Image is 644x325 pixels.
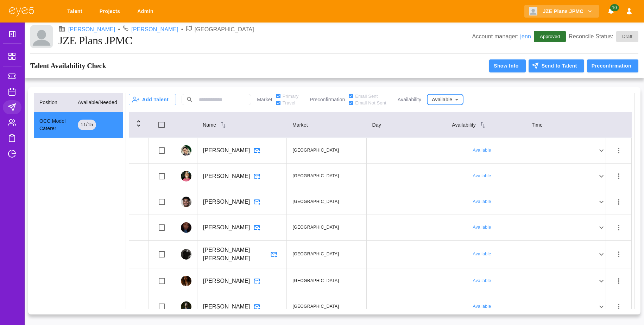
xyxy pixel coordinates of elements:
[473,147,491,154] span: Available
[203,277,250,285] p: [PERSON_NAME]
[203,198,250,206] p: [PERSON_NAME]
[520,33,531,39] a: jenn
[292,251,339,258] span: [GEOGRAPHIC_DATA]
[473,303,491,310] span: Available
[367,277,606,285] div: Available
[473,278,491,285] span: Available
[610,4,619,11] span: 10
[367,223,606,232] div: Available
[569,31,638,42] p: Reconcile Status:
[367,250,606,259] div: Available
[118,25,120,34] li: •
[181,276,191,286] img: profile_picture
[30,62,106,70] h3: Talent Availability Check
[30,25,53,48] img: Client logo
[292,198,339,205] span: [GEOGRAPHIC_DATA]
[587,59,638,72] button: Preconfirmation
[34,93,72,112] th: Position
[524,5,599,18] button: JZE Plans JPMC
[283,100,295,107] span: Travel
[129,94,176,105] button: Add Talent
[472,32,531,41] p: Account manager:
[72,93,123,112] th: Available/Needed
[489,59,525,72] button: Show Info
[367,302,606,311] div: Available
[398,96,421,103] p: Availability
[526,112,606,138] th: Time
[292,173,339,180] span: [GEOGRAPHIC_DATA]
[203,246,267,263] p: [PERSON_NAME] [PERSON_NAME]
[292,278,339,285] span: [GEOGRAPHIC_DATA]
[355,93,378,100] span: Email Sent
[427,93,463,107] div: Available
[355,100,386,107] span: Email Not Sent
[618,33,637,40] span: Draft
[529,59,584,72] button: Send to Talent
[310,96,345,103] p: Preconfirmation
[203,302,250,311] p: [PERSON_NAME]
[181,171,191,181] img: profile_picture
[181,197,191,207] img: profile_picture
[203,223,250,232] p: [PERSON_NAME]
[203,172,250,180] p: [PERSON_NAME]
[367,172,606,180] div: Available
[287,112,367,138] th: Market
[181,222,191,233] img: profile_picture
[283,93,299,100] span: Primary
[8,6,34,17] img: eye5
[133,5,160,18] a: Admin
[473,224,491,231] span: Available
[203,121,281,129] div: Name
[605,5,617,18] button: Notifications
[195,25,254,34] p: [GEOGRAPHIC_DATA]
[78,120,96,130] div: 11 / 15
[367,146,606,155] div: Available
[181,25,183,34] li: •
[63,5,89,18] a: Talent
[292,147,339,154] span: [GEOGRAPHIC_DATA]
[367,112,447,138] th: Day
[181,301,191,312] img: profile_picture
[181,145,191,156] img: profile_picture
[473,198,491,205] span: Available
[292,303,339,310] span: [GEOGRAPHIC_DATA]
[181,249,191,260] img: profile_picture
[292,224,339,231] span: [GEOGRAPHIC_DATA]
[367,198,606,206] div: Available
[529,7,537,15] img: Client logo
[58,34,472,47] h1: JZE Plans JPMC
[68,25,115,34] a: [PERSON_NAME]
[203,146,250,155] p: [PERSON_NAME]
[34,112,72,138] td: OCC Model Caterer
[452,121,520,129] div: Availability
[473,173,491,180] span: Available
[131,25,178,34] a: [PERSON_NAME]
[95,5,127,18] a: Projects
[536,33,564,40] span: Approved
[473,251,491,258] span: Available
[257,96,272,103] p: Market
